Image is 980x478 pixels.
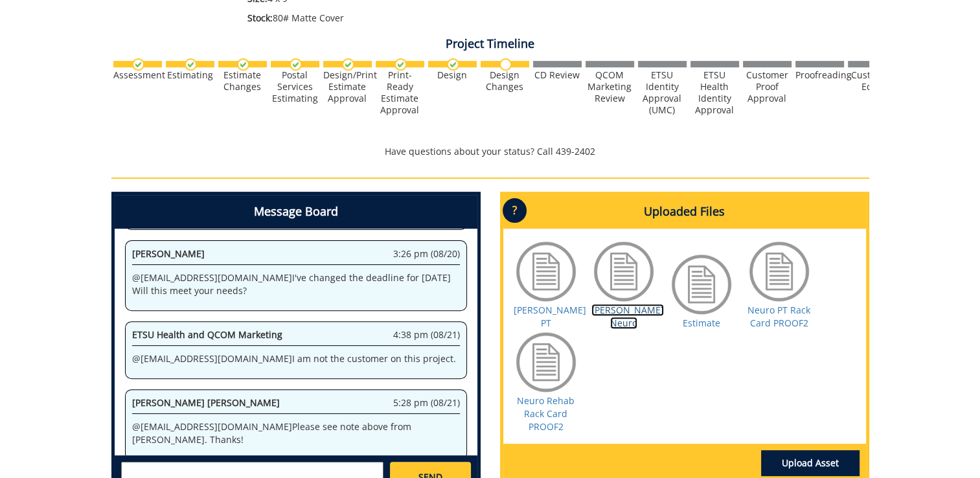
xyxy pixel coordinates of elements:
[111,38,869,51] h4: Project Timeline
[591,304,664,329] a: [PERSON_NAME] Neuro
[517,394,575,433] a: Neuro Rehab Rack Card PROOF2
[394,58,407,71] img: checkmark
[393,396,460,409] span: 5:28 pm (08/21)
[247,12,755,25] p: 80# Matte Cover
[514,304,586,329] a: [PERSON_NAME] PT
[132,58,144,71] img: checkmark
[761,450,860,476] a: Upload Asset
[323,69,372,104] div: Design/Print Estimate Approval
[342,58,354,71] img: checkmark
[747,304,810,329] a: Neuro PT Rack Card PROOF2
[393,247,460,260] span: 3:26 pm (08/20)
[166,69,214,81] div: Estimating
[743,69,792,104] div: Customer Proof Approval
[132,247,205,260] span: [PERSON_NAME]
[185,58,197,71] img: checkmark
[132,420,460,446] p: @ [EMAIL_ADDRESS][DOMAIN_NAME] Please see note above from [PERSON_NAME]. Thanks!
[271,69,319,104] div: Postal Services Estimating
[376,69,424,116] div: Print-Ready Estimate Approval
[132,328,282,341] span: ETSU Health and QCOM Marketing
[683,317,720,329] a: Estimate
[503,195,866,229] h4: Uploaded Files
[132,352,460,365] p: @ [EMAIL_ADDRESS][DOMAIN_NAME] I am not the customer on this project.
[247,12,273,24] span: Stock:
[290,58,302,71] img: checkmark
[586,69,634,104] div: QCOM Marketing Review
[638,69,687,116] div: ETSU Identity Approval (UMC)
[447,58,459,71] img: checkmark
[795,69,844,81] div: Proofreading
[111,145,869,158] p: Have questions about your status? Call 439-2402
[237,58,249,71] img: checkmark
[848,69,896,93] div: Customer Edits
[533,69,582,81] div: CD Review
[132,271,460,297] p: @ [EMAIL_ADDRESS][DOMAIN_NAME] I've changed the deadline for [DATE] Will this meet your needs?
[115,195,477,229] h4: Message Board
[690,69,739,116] div: ETSU Health Identity Approval
[132,396,280,409] span: [PERSON_NAME] [PERSON_NAME]
[481,69,529,93] div: Design Changes
[393,328,460,341] span: 4:38 pm (08/21)
[113,69,162,81] div: Assessment
[503,198,527,223] p: ?
[218,69,267,93] div: Estimate Changes
[499,58,512,71] img: no
[428,69,477,81] div: Design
